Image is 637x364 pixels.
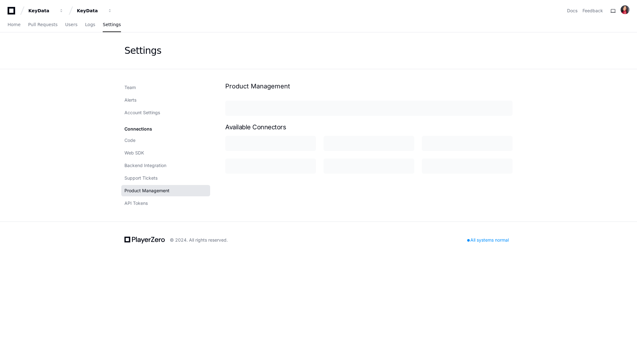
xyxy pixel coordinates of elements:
[8,23,20,26] span: Home
[124,188,169,194] span: Product Management
[121,82,210,93] a: Team
[121,94,210,106] a: Alerts
[124,84,136,91] span: Team
[582,8,603,14] button: Feedback
[124,162,166,169] span: Backend Integration
[170,237,228,243] div: © 2024. All rights reserved.
[124,97,136,103] span: Alerts
[121,172,210,184] a: Support Tickets
[124,200,148,206] span: API Tokens
[124,150,144,156] span: Web SDK
[28,8,55,14] div: KeyData
[621,5,629,14] img: ACg8ocKet0vPXz9lSp14dS7hRSiZmuAbnmVWoHGQcAV4XUDWxXJWrq2G=s96-c
[65,23,77,26] span: Users
[103,23,121,26] span: Settings
[28,18,57,32] a: Pull Requests
[225,123,513,131] div: Available Connectors
[124,137,135,143] span: Code
[567,8,577,14] a: Docs
[124,109,160,116] span: Account Settings
[65,18,77,32] a: Users
[85,18,95,32] a: Logs
[121,135,210,146] a: Code
[121,160,210,171] a: Backend Integration
[124,175,158,181] span: Support Tickets
[463,236,513,244] div: All systems normal
[121,185,210,196] a: Product Management
[85,23,95,26] span: Logs
[74,5,115,16] button: KeyData
[121,107,210,118] a: Account Settings
[103,18,121,32] a: Settings
[225,82,513,91] h1: Product Management
[124,45,161,56] div: Settings
[28,23,57,26] span: Pull Requests
[121,198,210,209] a: API Tokens
[26,5,66,16] button: KeyData
[121,147,210,159] a: Web SDK
[8,18,20,32] a: Home
[77,8,104,14] div: KeyData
